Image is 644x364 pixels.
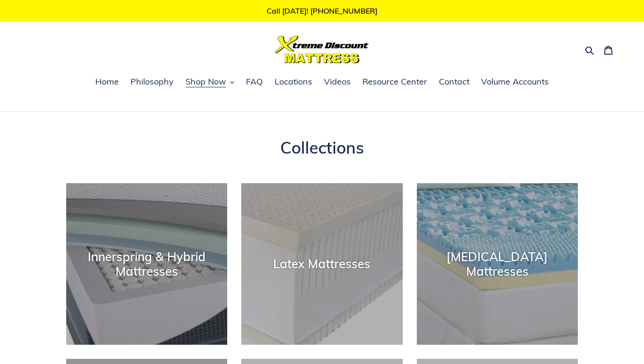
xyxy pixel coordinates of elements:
[66,183,227,344] a: Innerspring & Hybrid Mattresses
[241,75,268,89] a: FAQ
[324,76,351,87] span: Videos
[185,76,226,87] span: Shop Now
[434,75,474,89] a: Contact
[439,76,469,87] span: Contact
[246,76,263,87] span: FAQ
[362,76,427,87] span: Resource Center
[358,75,432,89] a: Resource Center
[476,75,553,89] a: Volume Accounts
[130,76,174,87] span: Philosophy
[126,75,178,89] a: Philosophy
[270,75,317,89] a: Locations
[275,76,312,87] span: Locations
[181,75,239,89] button: Shop Now
[417,183,578,344] a: [MEDICAL_DATA] Mattresses
[241,183,402,344] a: Latex Mattresses
[241,257,402,271] div: Latex Mattresses
[417,249,578,279] div: [MEDICAL_DATA] Mattresses
[481,76,549,87] span: Volume Accounts
[275,36,369,63] img: Xtreme Discount Mattress
[91,75,123,89] a: Home
[95,76,119,87] span: Home
[66,249,227,279] div: Innerspring & Hybrid Mattresses
[319,75,355,89] a: Videos
[66,138,578,157] h1: Collections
